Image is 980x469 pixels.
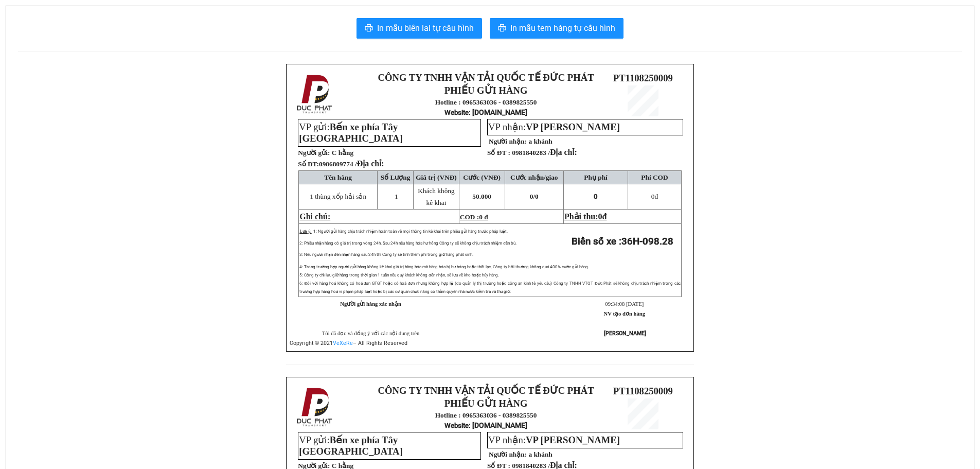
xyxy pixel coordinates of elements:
strong: PHIẾU GỬI HÀNG [444,398,528,409]
strong: [PERSON_NAME] [604,330,646,337]
span: 1 [395,193,398,200]
span: Bến xe phía Tây [GEOGRAPHIC_DATA] [299,435,402,457]
strong: Biển số xe : [572,236,673,247]
span: Ghi chú: [299,212,330,221]
span: In mẫu biên lai tự cấu hình [377,22,474,34]
span: Lưu ý: [299,229,311,234]
span: 5: Công ty chỉ lưu giữ hàng trong thời gian 1 tuần nếu quý khách không đến nhận, sẽ lưu về kho ho... [299,273,498,277]
span: Copyright © 2021 – All Rights Reserved [290,340,407,346]
span: C hằng [332,149,353,157]
img: logo [294,73,337,116]
strong: NV tạo đơn hàng [604,311,645,317]
span: a khánh [528,450,552,458]
span: 2: Phiếu nhận hàng có giá trị trong vòng 24h. Sau 24h nếu hàng hóa hư hỏng Công ty sẽ không chịu ... [299,241,516,246]
span: 1 thùng xốp hải sản [310,193,366,200]
span: Website [444,109,469,116]
span: 1: Người gửi hàng chịu trách nhiệm hoàn toàn về mọi thông tin kê khai trên phiếu gửi hàng trước p... [313,229,508,234]
span: 4: Trong trường hợp người gửi hàng không kê khai giá trị hàng hóa mà hàng hóa bị hư hỏng hoặc thấ... [299,265,589,269]
span: 3: Nếu người nhận đến nhận hàng sau 24h thì Công ty sẽ tính thêm phí trông giữ hàng phát sinh. [299,252,473,257]
strong: Người gửi hàng xác nhận [340,301,401,307]
strong: Số ĐT: [298,160,384,168]
span: VP nhận: [488,435,620,445]
span: Cước (VNĐ) [463,173,501,181]
button: printerIn mẫu tem hàng tự cấu hình [490,18,623,39]
a: VeXeRe [333,340,353,346]
strong: Người nhận: [489,450,527,458]
strong: : [DOMAIN_NAME] [444,108,527,116]
span: Tên hàng [324,173,352,181]
span: Giá trị (VNĐ) [416,173,457,181]
span: In mẫu tem hàng tự cấu hình [510,22,615,34]
span: a khánh [528,137,552,145]
strong: CÔNG TY TNHH VẬN TẢI QUỐC TẾ ĐỨC PHÁT [378,385,594,396]
strong: Số ĐT : [487,149,510,157]
span: Số Lượng [381,173,411,181]
span: 6: Đối với hàng hoá không có hoá đơn GTGT hoặc có hoá đơn nhưng không hợp lệ (do quản lý thị trườ... [299,281,681,294]
img: logo [294,386,337,429]
span: 0/ [530,193,539,200]
span: VP nhận: [488,121,620,132]
span: VP gửi: [299,435,402,457]
span: 0986809774 / [319,160,384,168]
span: VP [PERSON_NAME] [526,121,620,132]
span: đ [651,193,658,200]
span: Khách không kê khai [418,187,454,206]
span: Phải thu: [564,212,607,221]
button: printerIn mẫu biên lai tự cấu hình [357,18,482,39]
strong: Người gửi: [298,149,330,157]
span: COD : [460,213,488,221]
span: Địa chỉ: [550,148,577,157]
span: Phí COD [641,173,668,181]
span: Phụ phí [584,173,607,181]
span: Tôi đã đọc và đồng ý với các nội dung trên [322,331,420,336]
span: PT1108250009 [613,386,673,396]
span: 0 [535,193,539,200]
span: 50.000 [472,193,491,200]
span: PT1108250009 [613,73,673,83]
span: VP gửi: [299,121,402,144]
span: 0 [651,193,655,200]
span: 0 [598,212,602,221]
span: Website [444,422,469,429]
span: 0981840283 / [512,149,577,157]
span: VP [PERSON_NAME] [526,435,620,445]
strong: Người nhận: [489,137,527,145]
span: printer [365,24,373,33]
span: 0 [594,193,598,200]
span: đ [602,212,607,221]
span: Địa chỉ: [357,159,384,168]
span: printer [498,24,506,33]
span: 09:34:08 [DATE] [605,301,644,307]
span: Bến xe phía Tây [GEOGRAPHIC_DATA] [299,121,402,144]
span: 0 đ [479,213,488,221]
span: Cước nhận/giao [510,173,558,181]
strong: : [DOMAIN_NAME] [444,421,527,429]
strong: CÔNG TY TNHH VẬN TẢI QUỐC TẾ ĐỨC PHÁT [378,72,594,83]
strong: Hotline : 0965363036 - 0389825550 [435,411,537,419]
span: 36H-098.28 [621,236,673,247]
strong: Hotline : 0965363036 - 0389825550 [435,98,537,106]
strong: PHIẾU GỬI HÀNG [444,85,528,96]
